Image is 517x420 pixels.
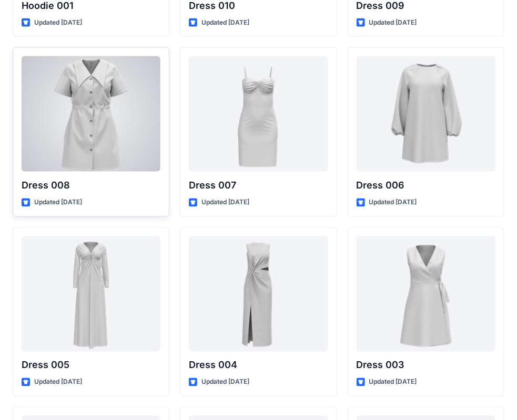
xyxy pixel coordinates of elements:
[201,17,249,28] p: Updated [DATE]
[22,358,160,373] p: Dress 005
[201,197,249,208] p: Updated [DATE]
[22,56,160,172] a: Dress 008
[189,178,328,193] p: Dress 007
[357,56,495,172] a: Dress 006
[34,197,82,208] p: Updated [DATE]
[369,17,417,28] p: Updated [DATE]
[189,56,328,172] a: Dress 007
[357,358,495,373] p: Dress 003
[201,377,249,388] p: Updated [DATE]
[34,377,82,388] p: Updated [DATE]
[369,197,417,208] p: Updated [DATE]
[189,236,328,352] a: Dress 004
[189,358,328,373] p: Dress 004
[22,178,160,193] p: Dress 008
[357,236,495,352] a: Dress 003
[34,17,82,28] p: Updated [DATE]
[369,377,417,388] p: Updated [DATE]
[357,178,495,193] p: Dress 006
[22,236,160,352] a: Dress 005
